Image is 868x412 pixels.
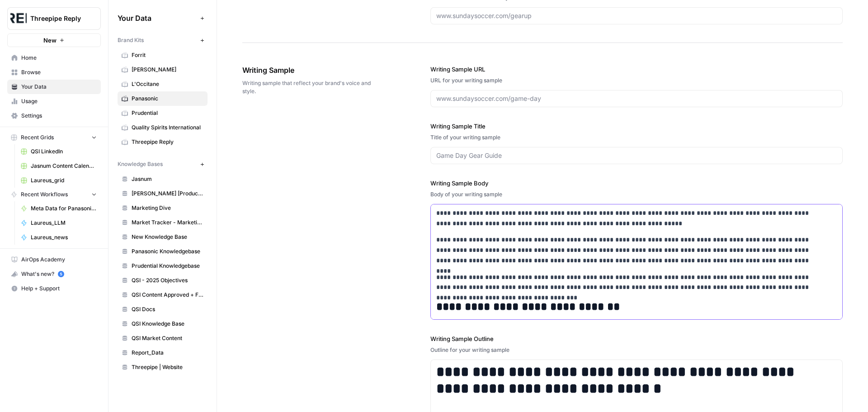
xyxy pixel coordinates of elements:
[118,273,208,288] a: QSI - 2025 Objectives
[7,281,101,296] button: Help + Support
[132,138,203,146] span: Threepipe Reply
[436,151,833,160] input: Game Day Gear Guide
[118,48,208,62] a: Forrit
[118,360,208,374] a: Threepipe | Website
[430,179,843,188] label: Writing Sample Body
[430,190,843,199] div: Body of your writing sample
[118,259,208,273] a: Prudential Knowledgebase
[132,233,203,241] span: New Knowledge Base
[132,189,203,198] span: [PERSON_NAME] [Products]
[7,7,101,30] button: Workspace: Threepipe Reply
[118,302,208,317] a: QSI Docs
[132,175,203,183] span: Jasnum
[118,230,208,244] a: New Knowledge Base
[132,51,203,59] span: Forrit
[132,291,203,299] span: QSI Content Approved + Feedback
[7,94,101,109] a: Usage
[132,204,203,212] span: Marketing Dive
[10,10,27,27] img: Threepipe Reply Logo
[21,190,68,199] span: Recent Workflows
[7,80,101,94] a: Your Data
[132,247,203,256] span: Panasonic Knowledgebase
[132,262,203,270] span: Prudential Knowledgebase
[118,160,163,168] span: Knowledge Bases
[17,159,101,173] a: Jasnum Content Calendar
[430,133,843,142] div: Title of your writing sample
[436,94,837,103] input: www.sundaysoccer.com/game-day
[21,133,54,142] span: Recent Grids
[132,218,203,227] span: Market Tracker - Marketing + Advertising
[118,288,208,302] a: QSI Content Approved + Feedback
[60,272,62,276] text: 5
[118,120,208,135] a: Quality Spirits International
[430,76,843,85] div: URL for your writing sample
[430,65,843,74] label: Writing Sample URL
[118,135,208,149] a: Threepipe Reply
[430,346,843,354] div: Outline for your writing sample
[132,123,203,132] span: Quality Spirits International
[7,267,101,281] button: What's new? 5
[43,36,57,45] span: New
[242,79,380,95] span: Writing sample that reflect your brand's voice and style.
[58,271,64,277] a: 5
[118,317,208,331] a: QSI Knowledge Base
[118,346,208,360] a: Report_Data
[17,201,101,216] a: Meta Data for Panasonic UK GR
[7,65,101,80] a: Browse
[132,80,203,88] span: L'Occitane
[7,131,101,144] button: Recent Grids
[7,188,101,201] button: Recent Workflows
[132,95,203,103] span: Panasonic
[118,62,208,77] a: [PERSON_NAME]
[21,284,97,293] span: Help + Support
[21,112,97,120] span: Settings
[132,363,203,371] span: Threepipe | Website
[436,11,837,20] input: www.sundaysoccer.com/gearup
[31,162,97,170] span: Jasnum Content Calendar
[31,204,97,213] span: Meta Data for Panasonic UK GR
[21,68,97,76] span: Browse
[118,91,208,106] a: Panasonic
[118,186,208,201] a: [PERSON_NAME] [Products]
[132,320,203,328] span: QSI Knowledge Base
[17,216,101,230] a: Laureus_LLM
[7,252,101,267] a: AirOps Academy
[30,14,85,23] span: Threepipe Reply
[8,267,100,281] div: What's new?
[21,97,97,105] span: Usage
[17,173,101,188] a: Laureus_grid
[7,51,101,65] a: Home
[132,334,203,342] span: QSI Market Content
[132,305,203,313] span: QSI Docs
[7,109,101,123] a: Settings
[21,83,97,91] span: Your Data
[31,147,97,156] span: QSI LinkedIn
[21,54,97,62] span: Home
[118,106,208,120] a: Prudential
[118,13,197,24] span: Your Data
[132,109,203,117] span: Prudential
[430,334,843,343] label: Writing Sample Outline
[118,36,144,44] span: Brand Kits
[132,276,203,284] span: QSI - 2025 Objectives
[21,256,97,264] span: AirOps Academy
[118,77,208,91] a: L'Occitane
[31,219,97,227] span: Laureus_LLM
[242,65,380,76] span: Writing Sample
[31,176,97,185] span: Laureus_grid
[118,172,208,186] a: Jasnum
[132,66,203,74] span: [PERSON_NAME]
[430,122,843,131] label: Writing Sample Title
[118,215,208,230] a: Market Tracker - Marketing + Advertising
[31,233,97,242] span: Laureus_news
[7,33,101,47] button: New
[118,244,208,259] a: Panasonic Knowledgebase
[118,331,208,346] a: QSI Market Content
[17,230,101,245] a: Laureus_news
[132,349,203,357] span: Report_Data
[17,144,101,159] a: QSI LinkedIn
[118,201,208,215] a: Marketing Dive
